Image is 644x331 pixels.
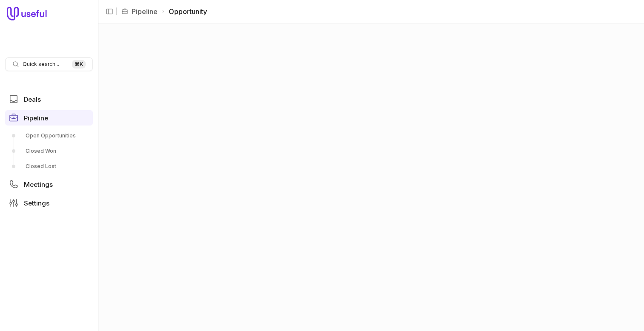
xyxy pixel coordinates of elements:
a: Pipeline [5,110,93,126]
button: Collapse sidebar [103,5,116,18]
span: Meetings [24,181,53,188]
a: Meetings [5,177,93,192]
span: Pipeline [24,115,48,121]
kbd: ⌘ K [72,60,86,68]
div: Pipeline submenu [5,129,93,173]
span: Quick search... [23,61,59,68]
a: Pipeline [132,6,158,17]
span: Settings [24,200,49,206]
a: Open Opportunities [5,129,93,143]
li: Opportunity [161,6,207,17]
a: Closed Won [5,144,93,158]
span: Deals [24,96,41,103]
span: | [116,6,118,17]
a: Deals [5,91,93,107]
a: Closed Lost [5,160,93,173]
a: Settings [5,195,93,211]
